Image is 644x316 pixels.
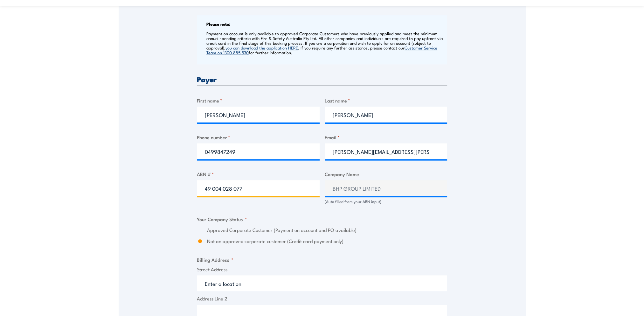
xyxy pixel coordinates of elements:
a: Customer Service Team on 1300 885 530 [206,45,437,55]
label: Address Line 2 [197,295,447,302]
h3: Payer [197,76,447,83]
label: Company Name [325,170,447,178]
legend: Your Company Status [197,215,247,223]
p: Payment on account is only available to approved Corporate Customers who have previously applied ... [206,31,446,55]
label: ABN # [197,170,320,178]
label: Email [325,134,447,141]
input: Enter a location [197,275,447,291]
b: Please note: [206,21,230,27]
label: First name [197,97,320,104]
div: (Auto filled from your ABN input) [325,199,447,205]
label: Approved Corporate Customer (Payment on account and PO available) [207,227,447,234]
label: Not an approved corporate customer (Credit card payment only) [207,238,447,245]
label: Phone number [197,134,320,141]
label: Street Address [197,266,447,273]
a: you can download the application HERE [225,45,298,50]
label: Last name [325,97,447,104]
legend: Billing Address [197,256,233,263]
